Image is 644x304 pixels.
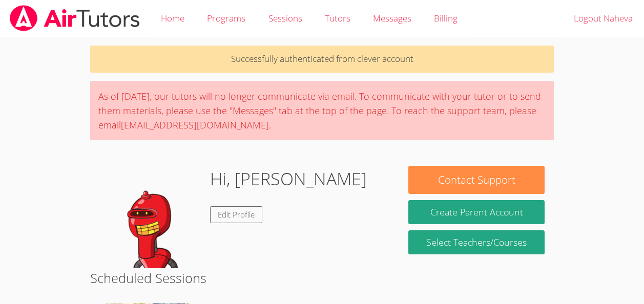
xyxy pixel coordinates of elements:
[408,166,544,194] button: Contact Support
[408,200,544,224] button: Create Parent Account
[99,166,202,268] img: default.png
[373,12,411,24] span: Messages
[90,81,554,140] div: As of [DATE], our tutors will no longer communicate via email. To communicate with your tutor or ...
[210,166,367,192] h1: Hi, [PERSON_NAME]
[90,46,554,73] p: Successfully authenticated from clever account
[90,268,554,288] h2: Scheduled Sessions
[9,5,141,31] img: airtutors_banner-c4298cdbf04f3fff15de1276eac7730deb9818008684d7c2e4769d2f7ddbe033.png
[408,230,544,254] a: Select Teachers/Courses
[210,206,262,223] a: Edit Profile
